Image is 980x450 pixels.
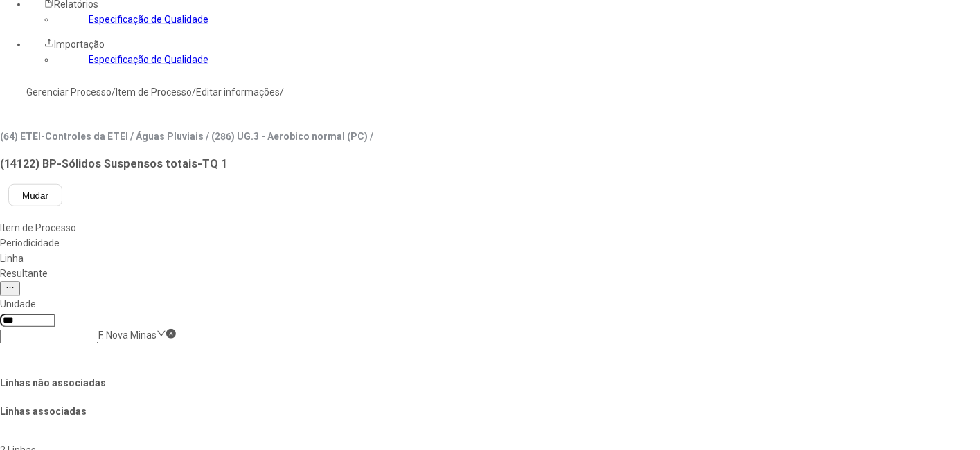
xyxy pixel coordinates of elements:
nz-breadcrumb-separator: / [280,87,284,98]
nz-breadcrumb-separator: / [192,87,196,98]
span: Mudar [22,190,48,201]
a: Especificação de Qualidade [89,54,208,65]
a: Especificação de Qualidade [89,14,208,25]
button: Mudar [8,184,62,206]
nz-select-item: F. Nova Minas [98,330,157,341]
a: Item de Processo [116,87,192,98]
span: Importação [54,39,105,50]
a: Gerenciar Processo [26,87,112,98]
nz-breadcrumb-separator: / [112,87,116,98]
a: Editar informações [196,87,280,98]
